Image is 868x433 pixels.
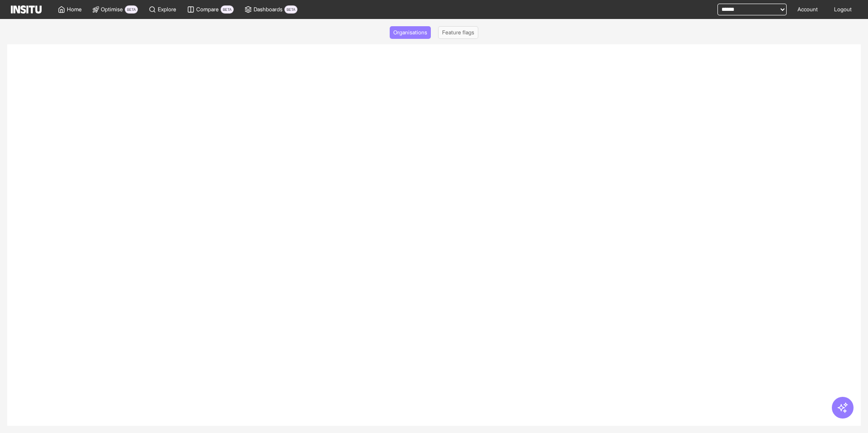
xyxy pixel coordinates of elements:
span: BETA [125,5,138,14]
img: Logo [11,5,42,14]
span: BETA [284,5,297,14]
button: Feature flags [438,26,478,39]
span: Compare [196,6,219,13]
span: Home [67,6,82,13]
span: Optimise [101,6,123,13]
span: Explore [158,6,176,13]
span: Dashboards [254,6,283,13]
span: BETA [221,5,234,14]
button: Organisations [390,26,431,39]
